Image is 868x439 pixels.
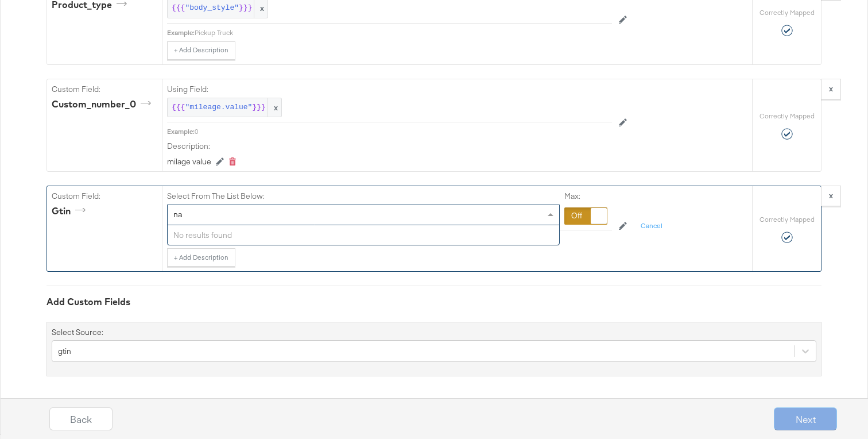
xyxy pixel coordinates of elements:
[46,295,821,309] div: Add Custom Fields
[52,84,157,95] label: Custom Field:
[58,346,71,357] div: gtin
[759,111,815,121] label: Correctly Mapped
[52,191,157,202] label: Custom Field:
[821,186,841,206] button: x
[252,102,265,113] span: }}}
[167,127,195,136] div: Example:
[167,156,211,167] div: milage value
[167,28,195,37] div: Example:
[52,98,155,111] div: custom_number_0
[185,102,252,113] span: "mileage.value"
[172,3,185,14] span: {{{
[634,217,669,236] button: Cancel
[167,84,612,95] label: Using Field:
[195,127,612,136] div: 0
[167,248,235,267] button: + Add Description
[759,215,815,224] label: Correctly Mapped
[195,28,612,37] div: Pickup Truck
[167,141,612,152] label: Description:
[185,3,239,14] span: "body_style"
[49,407,113,430] button: Back
[172,102,185,113] span: {{{
[52,205,90,218] div: gtin
[167,41,235,60] button: + Add Description
[239,3,252,14] span: }}}
[167,191,265,202] label: Select From The List Below:
[52,327,103,338] label: Select Source:
[821,79,841,99] button: x
[268,98,281,117] span: x
[759,8,815,17] label: Correctly Mapped
[168,225,559,245] div: No results found
[829,83,833,94] strong: x
[829,190,833,201] strong: x
[564,191,607,202] label: Max:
